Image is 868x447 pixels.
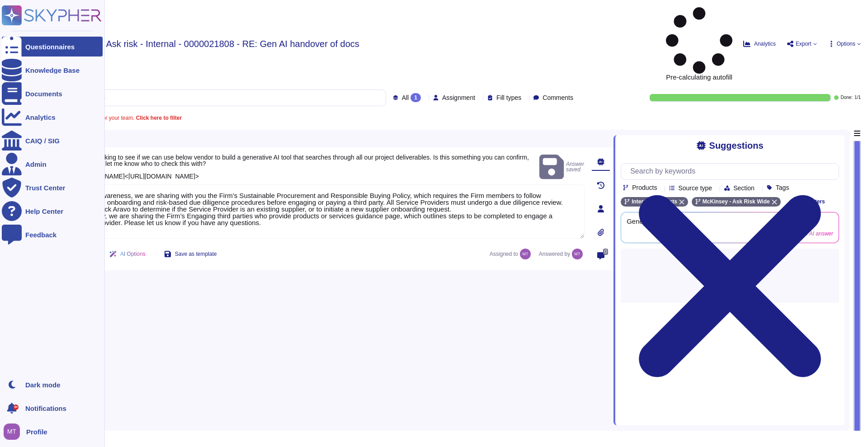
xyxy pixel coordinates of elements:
[2,422,26,442] button: user
[25,405,66,412] span: Notifications
[25,114,56,121] div: Analytics
[25,90,62,97] div: Documents
[2,107,103,127] a: Analytics
[2,37,103,56] a: Questionnaires
[542,94,573,101] span: Comments
[157,245,224,263] button: Save as template
[2,225,103,245] a: Feedback
[25,231,57,238] div: Feedback
[4,423,20,440] img: user
[496,94,521,101] span: Fill types
[106,39,359,48] span: Ask risk - Internal - 0000021808 - RE: Gen AI handover of docs
[2,84,103,104] a: Documents
[743,40,776,47] button: Analytics
[26,428,47,435] span: Profile
[666,7,732,80] span: Pre-calculating autofill
[402,94,409,101] span: All
[520,249,531,259] img: user
[25,67,80,74] div: Knowledge Base
[2,60,103,80] a: Knowledge Base
[2,131,103,151] a: CAIQ / SIG
[13,405,19,410] div: 9+
[120,251,146,257] span: AI Options
[134,115,182,121] b: Click here to filter
[572,249,583,259] img: user
[25,137,60,144] div: CAIQ / SIG
[31,115,182,121] span: A question is assigned to you or your team.
[490,249,535,259] span: Assigned to
[2,201,103,221] a: Help Center
[796,41,811,47] span: Export
[603,249,608,255] span: 0
[854,95,861,100] span: 1 / 1
[442,94,475,101] span: Assignment
[25,161,47,168] div: Admin
[63,184,585,239] textarea: For your awareness, we are sharing with you the Firm’s Sustainable Procurement and Responsible Bu...
[2,178,103,198] a: Trust Center
[2,154,103,174] a: Admin
[25,43,75,50] div: Questionnaires
[25,184,65,191] div: Trust Center
[840,95,853,100] span: Done:
[25,208,63,215] div: Help Center
[410,93,421,102] div: 1
[837,41,855,47] span: Options
[539,251,570,257] span: Answered by
[539,153,585,181] span: Answer saved
[36,90,386,106] input: Search by keywords
[754,41,776,47] span: Analytics
[626,164,839,179] input: Search by keywords
[25,381,61,388] div: Dark mode
[175,251,217,257] span: Save as template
